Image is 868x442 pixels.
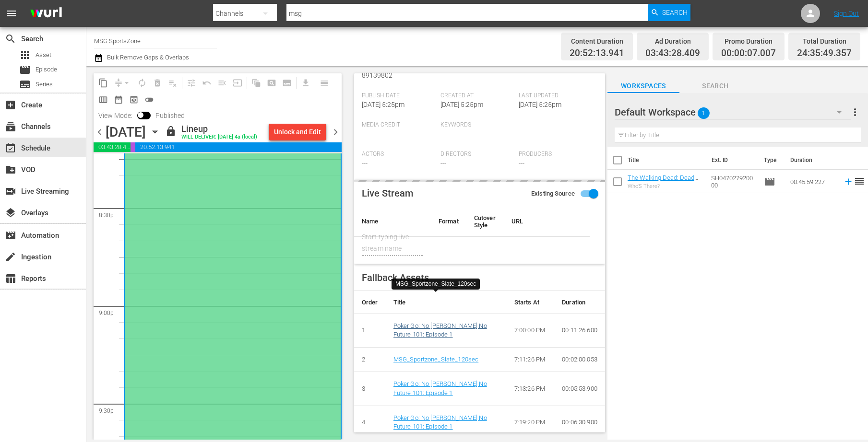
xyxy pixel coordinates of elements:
div: WILL DELIVER: [DATE] 4a (local) [181,134,257,140]
span: Create Series Block [279,75,295,91]
span: Automation [5,230,16,241]
div: Lineup [181,124,257,134]
span: Created At [440,92,514,100]
span: Live Stream [362,187,413,199]
th: Title [628,147,706,174]
th: Format [431,207,466,237]
img: ans4CAIJ8jUAAAAAAAAAAAAAAAAAAAAAAAAgQb4GAAAAAAAAAAAAAAAAAAAAAAAAJMjXAAAAAAAAAAAAAAAAAAAAAAAAgAT5G... [23,2,69,25]
div: Default Workspace [615,99,851,126]
span: 03:43:28.409 [94,142,131,152]
span: Week Calendar View [95,92,111,107]
span: Overlays [5,207,16,219]
span: --- [519,159,524,167]
a: Sign Out [834,10,859,17]
span: Series [36,80,53,89]
span: Clear Lineup [165,75,180,91]
th: Duration [554,291,605,314]
td: 00:06:30.900 [554,406,605,439]
span: Existing Source [531,189,575,198]
span: lock [165,126,177,137]
span: Keywords [440,121,514,129]
span: Select an event to delete [150,75,165,91]
span: Ingestion [5,251,16,263]
span: 20:52:13.941 [570,48,624,59]
td: 4 [354,406,386,439]
span: Asset [36,50,51,60]
span: Toggle to switch from Published to Draft view. [137,112,144,118]
span: Publish Date [362,92,436,100]
span: --- [362,130,368,138]
span: Day Calendar View [313,73,332,92]
div: Total Duration [797,35,852,48]
span: Customize Events [180,73,199,92]
td: 3 [354,372,386,406]
span: 03:43:28.409 [645,48,700,59]
span: more_vert [849,106,861,118]
span: 89139802 [362,71,392,79]
span: Directors [440,151,514,158]
span: chevron_right [330,126,342,138]
td: 00:45:59.227 [786,170,839,193]
td: 00:11:26.600 [554,314,605,347]
th: URL [504,207,590,237]
span: 00:00:07.007 [131,142,135,152]
div: Start typing live stream name [362,231,423,254]
button: Search [648,4,690,21]
span: Asset [19,49,31,61]
span: Loop Content [134,75,150,91]
div: Ad Duration [645,35,700,48]
span: calendar_view_week_outlined [98,95,108,105]
button: Unlock and Edit [269,123,326,140]
a: Poker Go: No [PERSON_NAME] No Future 101: Episode 1 [393,414,487,430]
a: Poker Go: No [PERSON_NAME] No Future 101: Episode 1 [393,380,487,396]
span: Search [662,4,688,21]
span: Month Calendar View [111,92,126,107]
span: chevron_left [94,126,106,138]
span: Producers [519,151,593,158]
span: Series [19,79,31,90]
span: 1 [698,103,710,123]
span: Workspaces [607,80,679,92]
a: Poker Go: No [PERSON_NAME] No Future 101: Episode 1 [393,322,487,338]
span: Revert to Primary Episode [199,75,214,91]
span: Channels [5,121,16,132]
span: Episode [36,65,57,74]
span: menu [6,8,17,19]
td: 7:00:00 PM [507,314,554,347]
td: 2 [354,347,386,372]
span: --- [362,159,368,167]
div: Content Duration [570,35,624,48]
span: Search [679,80,751,92]
th: Title [386,291,507,314]
span: toggle_off [144,95,154,105]
td: 00:02:00.053 [554,347,605,372]
span: [DATE] 5:25pm [362,101,404,108]
th: Duration [785,147,842,174]
span: Search [5,33,16,45]
span: Media Credit [362,121,436,129]
span: 24 hours Lineup View is OFF [142,92,157,107]
div: Unlock and Edit [274,123,321,140]
span: Published [151,112,190,119]
span: preview_outlined [129,95,139,105]
td: 00:05:53.900 [554,372,605,406]
span: Episode [764,176,775,187]
span: 24:35:49.357 [797,48,852,59]
div: Who'S There? [628,183,703,189]
th: Cutover Style [466,207,504,237]
span: Fallback Assets [362,272,429,283]
span: View Mode: [94,112,137,119]
th: Type [758,147,785,174]
div: Promo Duration [721,35,776,48]
span: Actors [362,151,436,158]
td: 7:19:20 PM [507,406,554,439]
span: Last Updated [519,92,593,100]
span: Episode [19,64,31,76]
th: Ext. ID [706,147,758,174]
span: content_copy [98,78,108,88]
th: Name [354,207,431,237]
span: [DATE] 5:25pm [519,101,561,108]
span: VOD [5,164,16,175]
div: MSG_Sportzone_Slate_120sec [395,280,476,288]
span: Download as CSV [295,73,313,92]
